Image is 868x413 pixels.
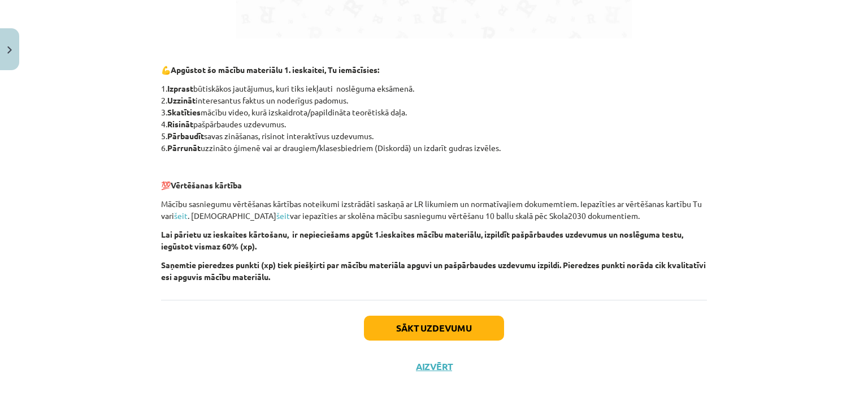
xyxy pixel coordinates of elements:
[171,64,379,75] strong: Apgūstot šo mācību materiālu 1. ieskaitei, Tu iemācīsies:
[167,107,201,117] strong: Skatīties
[161,229,683,251] strong: Lai pārietu uz ieskaites kārtošanu, ir nepieciešams apgūt 1.ieskaites mācību materiālu, izpildīt ...
[161,83,707,154] p: 1. būtiskākos jautājumus, kuri tiks iekļauti noslēguma eksāmenā. 2. interesantus faktus un noderī...
[161,198,707,222] p: Mācību sasniegumu vērtēšanas kārtības noteikumi izstrādāti saskaņā ar LR likumiem un normatīvajie...
[167,131,204,141] strong: Pārbaudīt
[167,83,193,93] strong: Izprast
[167,143,201,153] strong: Pārrunāt
[276,210,290,221] a: šeit
[167,119,193,129] strong: Risināt
[161,64,707,76] p: 💪
[171,180,242,190] strong: Vērtēšanas kārtība
[413,361,455,372] button: Aizvērt
[161,179,707,191] p: 💯
[167,95,196,105] strong: Uzzināt
[174,210,188,221] a: šeit
[7,46,12,54] img: icon-close-lesson-0947bae3869378f0d4975bcd49f059093ad1ed9edebbc8119c70593378902aed.svg
[364,316,504,341] button: Sākt uzdevumu
[161,260,706,282] strong: Saņemtie pieredzes punkti (xp) tiek piešķirti par mācību materiāla apguvi un pašpārbaudes uzdevum...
